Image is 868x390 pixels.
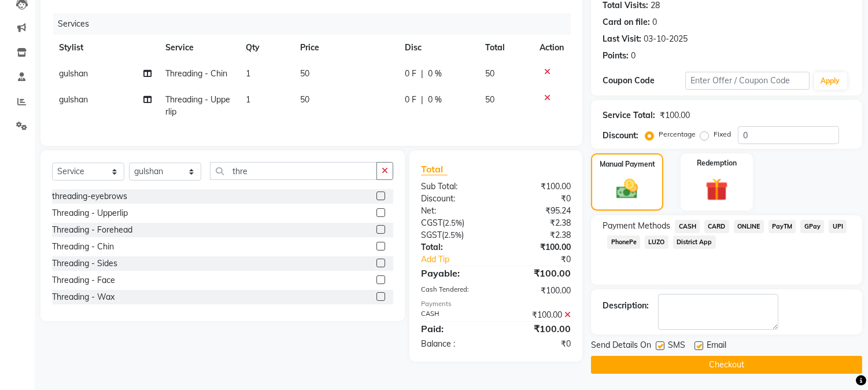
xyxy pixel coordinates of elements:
label: Percentage [659,129,696,139]
div: Total: [412,241,496,253]
span: 2.5% [444,230,461,240]
div: ₹0 [496,193,580,205]
div: Service Total: [603,109,655,122]
th: Action [533,35,571,61]
span: ONLINE [734,220,764,233]
span: SGST [421,230,442,240]
div: CASH [412,309,496,321]
div: ₹100.00 [660,109,690,122]
div: ( ) [412,217,496,229]
span: Send Details On [591,339,651,354]
div: Discount: [603,130,638,142]
th: Price [293,35,398,61]
div: Payments [421,299,571,309]
div: Balance : [412,338,496,350]
span: PayTM [769,220,796,233]
div: Threading - Wax [52,291,114,303]
div: ₹2.38 [496,217,580,229]
span: Threading - Upperlip [165,94,230,117]
span: 0 F [405,94,416,106]
div: ₹0 [510,253,580,266]
span: 1 [246,68,250,79]
div: Payable: [412,266,496,280]
div: ₹0 [496,338,580,350]
th: Service [158,35,239,61]
img: _cash.svg [610,176,644,201]
button: Checkout [591,356,862,374]
div: Net: [412,205,496,217]
div: Sub Total: [412,181,496,193]
label: Fixed [714,129,731,139]
th: Qty [239,35,293,61]
div: 03-10-2025 [644,33,688,45]
div: ₹100.00 [496,285,580,297]
span: LUZO [645,236,668,249]
input: Search or Scan [210,162,377,180]
span: 50 [300,68,309,79]
div: Threading - Chin [52,241,114,253]
span: 1 [246,94,250,105]
span: | [421,68,423,80]
div: Paid: [412,322,496,336]
span: | [421,94,423,106]
th: Disc [398,35,478,61]
div: Threading - Sides [52,257,117,270]
span: Email [707,339,726,354]
div: ₹100.00 [496,181,580,193]
img: _gift.svg [699,175,735,204]
span: Payment Methods [603,220,670,232]
div: Points: [603,50,629,62]
span: UPI [829,220,847,233]
div: ₹100.00 [496,322,580,336]
div: Last Visit: [603,33,641,45]
span: SMS [668,339,685,354]
span: 0 % [428,94,442,106]
span: GPay [800,220,824,233]
span: CGST [421,218,442,228]
div: threading-eyebrows [52,190,127,203]
div: Cash Tendered: [412,285,496,297]
input: Enter Offer / Coupon Code [685,72,809,90]
span: 0 % [428,68,442,80]
div: Discount: [412,193,496,205]
div: 0 [631,50,636,62]
span: CASH [675,220,700,233]
div: Services [53,13,579,35]
div: ( ) [412,229,496,241]
span: gulshan [59,68,88,79]
div: ₹95.24 [496,205,580,217]
span: PhonePe [607,236,640,249]
span: Total [421,163,448,175]
span: 50 [485,94,494,105]
th: Total [478,35,533,61]
span: 2.5% [445,218,462,227]
div: Coupon Code [603,75,685,87]
label: Redemption [697,158,737,168]
div: Threading - Upperlip [52,207,128,219]
span: 50 [300,94,309,105]
span: District App [673,236,716,249]
div: 0 [652,16,657,28]
span: 0 F [405,68,416,80]
span: Threading - Chin [165,68,227,79]
span: gulshan [59,94,88,105]
div: ₹100.00 [496,266,580,280]
span: CARD [704,220,729,233]
div: ₹2.38 [496,229,580,241]
div: Threading - Face [52,274,115,286]
label: Manual Payment [600,159,655,170]
button: Apply [814,72,847,90]
div: Card on file: [603,16,650,28]
th: Stylist [52,35,158,61]
a: Add Tip [412,253,510,266]
span: 50 [485,68,494,79]
div: ₹100.00 [496,309,580,321]
div: ₹100.00 [496,241,580,253]
div: Threading - Forehead [52,224,132,236]
div: Description: [603,300,649,312]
